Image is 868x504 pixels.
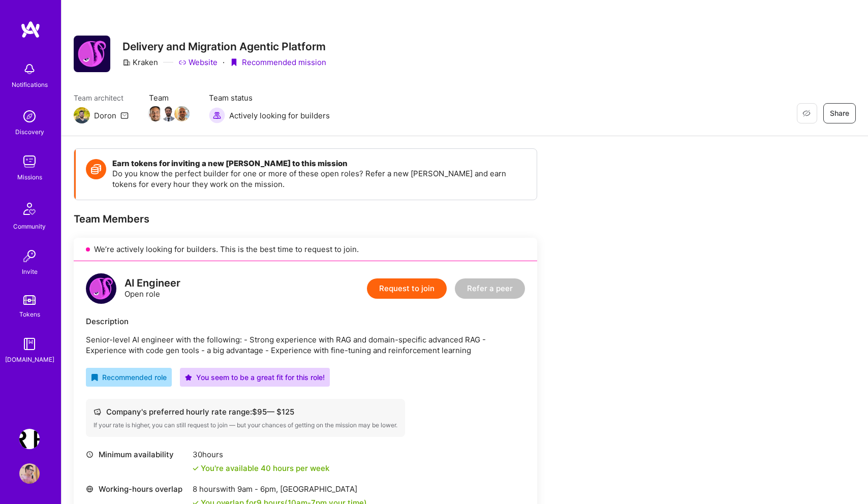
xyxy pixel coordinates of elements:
[193,463,329,474] div: You're available 40 hours per week
[193,449,329,460] div: 30 hours
[94,406,397,417] div: Company's preferred hourly rate range: $ 95 — $ 125
[122,57,158,68] div: Kraken
[802,109,811,117] i: icon EyeClosed
[178,57,218,68] a: Website
[125,278,180,299] div: Open role
[86,484,188,494] div: Working-hours overlap
[86,334,525,356] p: Senior-level AI engineer with the following: - Strong experience with RAG and domain-specific adv...
[94,408,101,416] i: icon Cash
[86,449,188,460] div: Minimum availability
[86,159,106,179] img: Token icon
[149,105,162,122] a: Team Member Avatar
[19,429,40,449] img: Terr.ai: Building an Innovative Real Estate Platform
[209,92,330,103] span: Team status
[17,172,42,182] div: Missions
[13,221,46,232] div: Community
[91,372,167,383] div: Recommended role
[175,105,189,122] a: Team Member Avatar
[823,103,856,123] button: Share
[86,316,525,327] div: Description
[86,485,94,493] i: icon World
[17,197,42,221] img: Community
[12,79,48,90] div: Notifications
[19,246,40,266] img: Invite
[193,484,367,494] div: 8 hours with [GEOGRAPHIC_DATA]
[162,105,175,122] a: Team Member Avatar
[148,106,163,121] img: Team Member Avatar
[185,374,192,381] i: icon PurpleStar
[174,106,190,121] img: Team Member Avatar
[193,465,199,471] i: icon Check
[19,463,40,484] img: User Avatar
[22,266,38,277] div: Invite
[86,273,116,304] img: logo
[19,59,40,79] img: bell
[223,57,225,68] div: ·
[94,110,116,121] div: Doron
[185,372,325,383] div: You seem to be a great fit for this role!
[19,309,40,320] div: Tokens
[830,108,849,118] span: Share
[112,159,526,168] h4: Earn tokens for inviting a new [PERSON_NAME] to this mission
[74,92,129,103] span: Team architect
[125,278,180,289] div: AI Engineer
[74,212,537,226] div: Team Members
[17,463,42,484] a: User Avatar
[112,168,526,190] p: Do you know the perfect builder for one or more of these open roles? Refer a new [PERSON_NAME] an...
[230,57,326,68] div: Recommended mission
[94,421,397,429] div: If your rate is higher, you can still request to join — but your chances of getting on the missio...
[19,106,40,127] img: discovery
[149,92,189,103] span: Team
[20,20,41,39] img: logo
[5,354,54,365] div: [DOMAIN_NAME]
[91,374,98,381] i: icon RecommendedBadge
[74,107,90,123] img: Team Architect
[122,40,326,53] h3: Delivery and Migration Agentic Platform
[209,107,225,123] img: Actively looking for builders
[74,238,537,261] div: We’re actively looking for builders. This is the best time to request to join.
[122,58,131,67] i: icon CompanyGray
[120,111,129,119] i: icon Mail
[17,429,42,449] a: Terr.ai: Building an Innovative Real Estate Platform
[15,127,44,137] div: Discovery
[161,106,176,121] img: Team Member Avatar
[455,278,525,299] button: Refer a peer
[19,151,40,172] img: teamwork
[86,451,94,458] i: icon Clock
[367,278,447,299] button: Request to join
[229,110,330,121] span: Actively looking for builders
[235,484,280,494] span: 9am - 6pm ,
[230,58,238,67] i: icon PurpleRibbon
[19,334,40,354] img: guide book
[74,36,110,72] img: Company Logo
[23,295,36,305] img: tokens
